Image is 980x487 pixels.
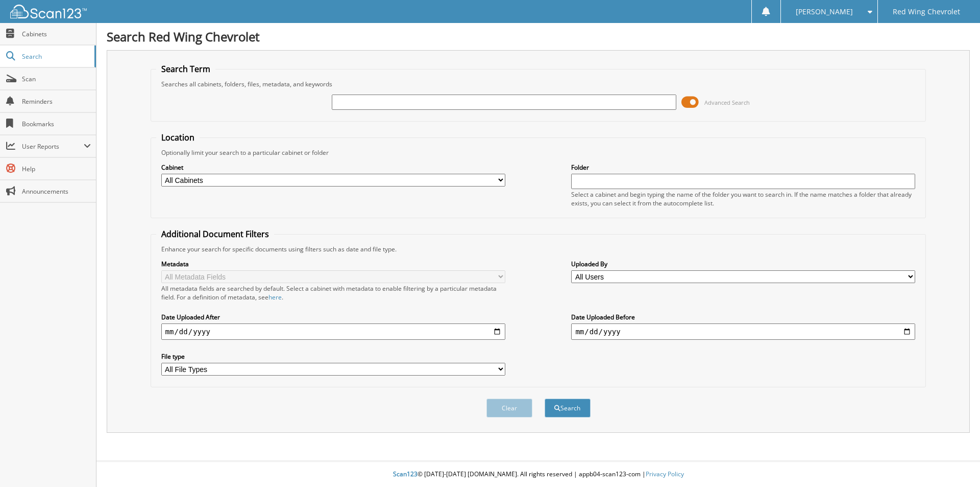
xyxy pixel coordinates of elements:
label: Date Uploaded Before [571,313,915,321]
label: Uploaded By [571,260,915,268]
legend: Search Term [156,63,215,75]
div: Select a cabinet and begin typing the name of the folder you want to search in. If the name match... [571,190,915,207]
legend: Additional Document Filters [156,228,274,240]
div: Optionally limit your search to a particular cabinet or folder [156,148,921,157]
span: Announcements [22,187,91,196]
button: Search [545,399,591,418]
span: Bookmarks [22,120,91,128]
div: Enhance your search for specific documents using filters such as date and file type. [156,245,921,253]
span: Red Wing Chevrolet [893,9,960,15]
span: User Reports [22,142,84,151]
label: File type [161,352,505,361]
legend: Location [156,132,200,143]
h1: Search Red Wing Chevrolet [107,28,970,45]
span: [PERSON_NAME] [796,9,853,15]
span: Cabinets [22,30,91,38]
label: Metadata [161,260,505,268]
span: Advanced Search [704,99,750,106]
span: Scan [22,75,91,83]
label: Cabinet [161,163,505,172]
input: end [571,323,915,340]
span: Help [22,165,91,173]
span: Reminders [22,97,91,106]
a: Privacy Policy [646,470,684,478]
div: © [DATE]-[DATE] [DOMAIN_NAME]. All rights reserved | appb04-scan123-com | [96,462,980,487]
img: scan123-logo-white.svg [10,5,87,18]
label: Folder [571,163,915,172]
span: Search [22,52,89,61]
button: Clear [486,399,532,418]
span: Scan123 [393,470,418,478]
div: All metadata fields are searched by default. Select a cabinet with metadata to enable filtering b... [161,284,505,302]
a: here [268,293,282,302]
label: Date Uploaded After [161,313,505,321]
div: Searches all cabinets, folders, files, metadata, and keywords [156,80,921,88]
input: start [161,323,505,340]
